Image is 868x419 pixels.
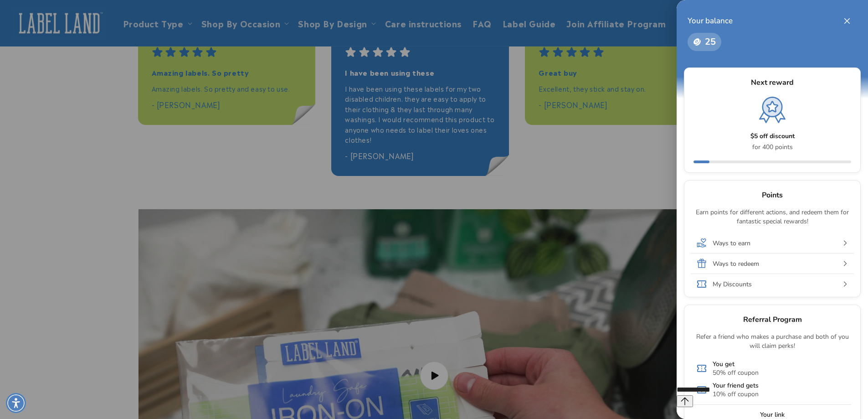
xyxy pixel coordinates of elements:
[693,77,851,88] p: Next reward
[695,143,849,152] p: for 400 points
[689,235,856,251] button: Ways to earn
[713,368,759,378] p: 50% off coupon
[6,393,26,413] div: Accessibility Menu
[713,360,759,369] p: You get
[677,376,859,410] iframe: Gorgias Floating Chat
[688,33,721,51] span: 25
[695,132,849,141] p: $5 off discount
[693,332,851,350] p: Refer a friend who makes a purchase and both of you will claim perks!
[689,276,856,292] button: My Discounts
[693,190,851,201] p: Points
[693,208,851,226] p: Earn points for different actions, and redeem them for fantastic special rewards!
[693,314,851,325] p: Referral Program
[837,11,857,31] button: Close this option
[689,255,856,272] button: Ways to redeem
[688,13,733,29] div: Your balance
